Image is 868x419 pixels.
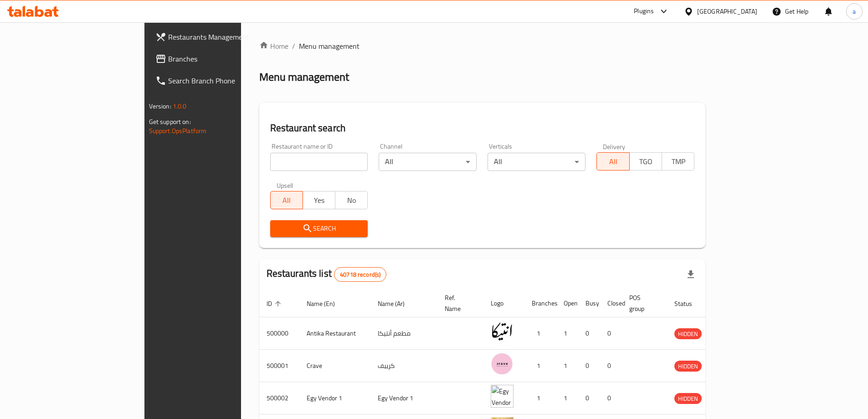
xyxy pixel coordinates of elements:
span: All [274,194,299,207]
input: Search for restaurant name or ID.. [270,153,368,171]
td: 1 [556,317,578,350]
label: Upsell [277,182,293,188]
img: Crave [491,352,514,375]
span: Name (En) [307,298,347,309]
span: a [853,6,856,16]
div: HIDDEN [674,361,702,372]
span: HIDDEN [674,361,702,372]
img: Egy Vendor 1 [491,385,514,408]
a: Branches [148,48,289,70]
span: Menu management [299,41,360,52]
span: Get support on: [149,116,191,128]
li: / [292,41,295,52]
span: All [601,155,626,168]
div: All [379,153,477,171]
span: Restaurants Management [168,31,282,42]
span: Search Branch Phone [168,75,282,86]
th: Logo [483,290,524,317]
td: Egy Vendor 1 [299,382,370,414]
span: Branches [168,53,282,64]
nav: breadcrumb [259,41,706,52]
td: 0 [600,350,622,382]
td: 1 [524,317,556,350]
button: TMP [662,152,694,171]
td: كرييف [370,350,437,382]
div: Plugins [634,6,654,17]
td: 0 [600,317,622,350]
td: 0 [578,382,600,414]
span: HIDDEN [674,329,702,339]
span: HIDDEN [674,393,702,404]
div: HIDDEN [674,393,702,404]
div: HIDDEN [674,328,702,339]
button: Search [270,220,368,237]
span: No [339,194,364,207]
td: 1 [524,350,556,382]
span: POS group [629,292,656,314]
button: All [596,152,629,171]
th: Open [556,290,578,317]
td: 0 [578,350,600,382]
a: Restaurants Management [148,26,289,48]
button: TGO [629,152,662,171]
div: Total records count [334,267,386,282]
span: Name (Ar) [378,298,416,309]
th: Branches [524,290,556,317]
span: Yes [307,194,332,207]
img: Antika Restaurant [491,320,514,343]
td: 0 [578,317,600,350]
span: Version: [149,100,171,112]
th: Closed [600,290,622,317]
a: Search Branch Phone [148,70,289,92]
span: Search [277,223,361,234]
div: Export file [680,264,702,285]
span: Ref. Name [445,292,473,314]
h2: Menu management [259,70,349,84]
a: Support.OpsPlatform [149,125,207,137]
td: 0 [600,382,622,414]
button: No [335,191,368,209]
h2: Restaurants list [267,267,387,282]
td: Antika Restaurant [299,317,370,350]
div: [GEOGRAPHIC_DATA] [697,6,757,16]
span: 1.0.0 [173,100,187,112]
td: مطعم أنتيكا [370,317,437,350]
td: Crave [299,350,370,382]
span: ID [267,298,284,309]
td: Egy Vendor 1 [370,382,437,414]
div: All [488,153,586,171]
label: Delivery [603,143,626,150]
td: 1 [556,350,578,382]
button: All [270,191,303,209]
button: Yes [303,191,335,209]
h2: Restaurant search [270,121,695,135]
th: Busy [578,290,600,317]
span: Status [674,298,704,309]
span: TMP [666,155,691,168]
span: 40718 record(s) [334,270,386,279]
td: 1 [524,382,556,414]
td: 1 [556,382,578,414]
span: TGO [633,155,658,168]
